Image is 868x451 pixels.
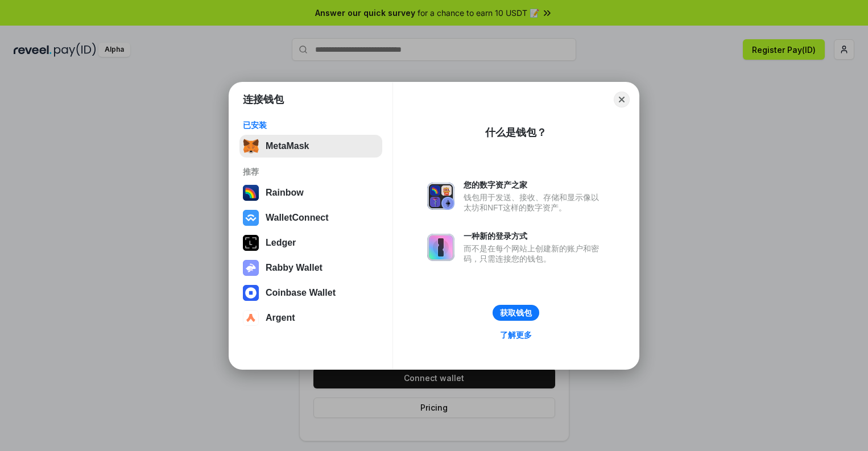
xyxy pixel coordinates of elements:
div: 推荐 [243,167,379,177]
div: 已安装 [243,120,379,130]
div: 您的数字资产之家 [464,180,605,190]
div: 而不是在每个网站上创建新的账户和密码，只需连接您的钱包。 [464,243,605,264]
div: 钱包用于发送、接收、存储和显示像以太坊和NFT这样的数字资产。 [464,192,605,213]
div: 了解更多 [500,330,532,340]
button: WalletConnect [239,206,382,229]
button: Close [614,92,630,107]
div: WalletConnect [266,213,329,223]
img: svg+xml,%3Csvg%20xmlns%3D%22http%3A%2F%2Fwww.w3.org%2F2000%2Fsvg%22%20width%3D%2228%22%20height%3... [243,235,259,251]
button: Rabby Wallet [239,256,382,279]
a: 了解更多 [493,328,539,342]
div: Coinbase Wallet [266,288,336,298]
img: svg+xml,%3Csvg%20xmlns%3D%22http%3A%2F%2Fwww.w3.org%2F2000%2Fsvg%22%20fill%3D%22none%22%20viewBox... [427,234,454,261]
div: Rabby Wallet [266,263,323,273]
button: MetaMask [239,135,382,158]
div: Argent [266,313,295,323]
button: Coinbase Wallet [239,282,382,304]
div: Rainbow [266,188,304,198]
div: MetaMask [266,141,309,151]
button: Argent [239,307,382,329]
div: Ledger [266,238,296,248]
div: 一种新的登录方式 [464,231,605,241]
img: svg+xml,%3Csvg%20width%3D%2228%22%20height%3D%2228%22%20viewBox%3D%220%200%2028%2028%22%20fill%3D... [243,310,259,326]
h1: 连接钱包 [243,93,284,106]
img: svg+xml,%3Csvg%20fill%3D%22none%22%20height%3D%2233%22%20viewBox%3D%220%200%2035%2033%22%20width%... [243,138,259,154]
img: svg+xml,%3Csvg%20width%3D%22120%22%20height%3D%22120%22%20viewBox%3D%220%200%20120%20120%22%20fil... [243,185,259,201]
img: svg+xml,%3Csvg%20width%3D%2228%22%20height%3D%2228%22%20viewBox%3D%220%200%2028%2028%22%20fill%3D... [243,285,259,301]
div: 获取钱包 [500,308,532,318]
img: svg+xml,%3Csvg%20width%3D%2228%22%20height%3D%2228%22%20viewBox%3D%220%200%2028%2028%22%20fill%3D... [243,210,259,226]
button: 获取钱包 [493,305,539,321]
button: Ledger [239,231,382,254]
div: 什么是钱包？ [485,126,547,139]
img: svg+xml,%3Csvg%20xmlns%3D%22http%3A%2F%2Fwww.w3.org%2F2000%2Fsvg%22%20fill%3D%22none%22%20viewBox... [427,183,454,210]
img: svg+xml,%3Csvg%20xmlns%3D%22http%3A%2F%2Fwww.w3.org%2F2000%2Fsvg%22%20fill%3D%22none%22%20viewBox... [243,260,259,276]
button: Rainbow [239,181,382,204]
